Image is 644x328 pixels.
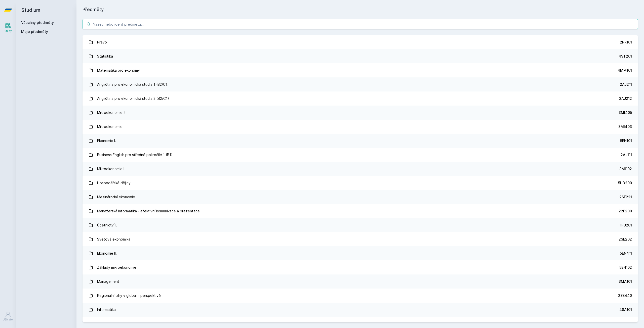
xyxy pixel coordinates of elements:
div: Mikroekonomie 2 [97,108,126,118]
div: 2SE221 [619,195,632,200]
a: Účetnictví I. 1FU201 [83,218,638,232]
a: Ekonomie I. 5EN101 [83,134,638,148]
div: Ekonomie II. [97,248,117,258]
div: Mikroekonomie [97,122,123,132]
a: Mikroekonomie 2 3MI405 [83,106,638,120]
a: Statistika 4ST201 [83,49,638,63]
div: Ekonomie I. [97,136,116,146]
div: 2AJ212 [619,96,632,101]
a: Mikroekonomie 3MI403 [83,120,638,134]
a: Matematika pro ekonomy 4MM101 [83,63,638,77]
a: Všechny předměty [21,20,54,25]
div: 5EN101 [620,138,632,143]
div: 4SA101 [619,307,632,312]
a: Angličtina pro ekonomická studia 2 (B2/C1) 2AJ212 [83,91,638,106]
div: 2PR101 [620,40,632,45]
div: Business English pro středně pokročilé 1 (B1) [97,150,173,160]
div: 3MI405 [619,110,632,115]
a: Angličtina pro ekonomická studia 1 (B2/C1) 2AJ211 [83,77,638,91]
a: Regionální trhy v globální perspektivě 2SE440 [83,289,638,303]
a: Ekonomie II. 5EN411 [83,246,638,260]
div: 5EN411 [620,251,632,256]
div: 5HD200 [618,180,632,185]
div: Regionální trhy v globální perspektivě [97,291,161,301]
div: 2AJ111 [621,152,632,157]
div: Angličtina pro ekonomická studia 2 (B2/C1) [97,93,169,104]
a: Informatika 4SA101 [83,303,638,317]
div: 5EN102 [619,265,632,270]
div: 4MM101 [618,68,632,73]
a: Mikroekonomie I 3MI102 [83,162,638,176]
div: Angličtina pro ekonomická studia 1 (B2/C1) [97,79,169,89]
div: Základy mikroekonomie [97,262,136,272]
div: Statistika [97,51,113,61]
a: Základy mikroekonomie 5EN102 [83,260,638,274]
a: Světová ekonomika 2SE202 [83,232,638,246]
h1: Předměty [83,6,638,13]
div: Hospodářské dějiny [97,178,131,188]
div: Mezinárodní ekonomie [97,192,135,202]
div: Informatika [97,305,116,315]
a: Mezinárodní ekonomie 2SE221 [83,190,638,204]
div: Světová ekonomika [97,234,130,244]
div: 3MI403 [618,124,632,129]
div: 2SE440 [618,293,632,298]
div: 2SE202 [619,237,632,242]
div: 3MA101 [619,279,632,284]
a: Business English pro středně pokročilé 1 (B1) 2AJ111 [83,148,638,162]
div: 2AJ211 [620,82,632,87]
div: Study [5,29,12,33]
a: Uživatel [1,309,15,324]
div: 2OP401 [618,321,632,326]
div: 22F200 [619,209,632,214]
span: Moje předměty [21,29,48,34]
div: Management [97,276,119,287]
a: Hospodářské dějiny 5HD200 [83,176,638,190]
div: Právo [97,37,107,47]
a: Management 3MA101 [83,274,638,289]
div: 4ST201 [619,54,632,59]
div: Uživatel [3,318,13,321]
a: Manažerská informatika - efektivní komunikace a prezentace 22F200 [83,204,638,218]
input: Název nebo ident předmětu… [83,19,638,29]
div: Mikroekonomie I [97,164,124,174]
div: 1FU201 [620,223,632,228]
div: 3MI102 [619,166,632,171]
div: Manažerská informatika - efektivní komunikace a prezentace [97,206,200,216]
div: Matematika pro ekonomy [97,65,140,75]
div: Účetnictví I. [97,220,117,230]
a: Study [1,20,15,35]
a: Právo 2PR101 [83,35,638,49]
